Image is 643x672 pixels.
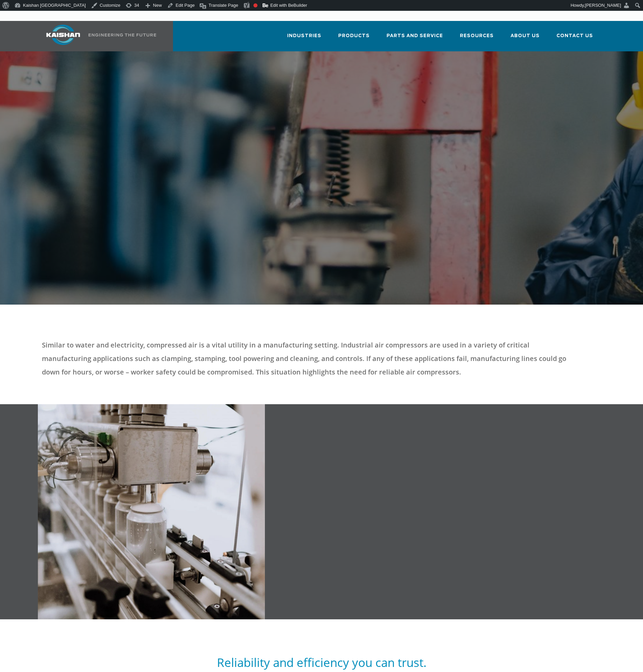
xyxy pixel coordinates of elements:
[460,32,494,40] span: Resources
[557,32,593,40] span: Contact Us
[42,655,601,670] h5: Reliability and efficiency you can trust.
[287,27,321,50] a: Industries
[42,338,578,379] p: Similar to water and electricity, compressed air is a vital utility in a manufacturing setting. I...
[387,32,443,40] span: Parts and Service
[89,33,156,36] img: Engineering the future
[38,25,89,45] img: kaishan logo
[38,404,265,619] img: General Manufacturing
[511,32,540,40] span: About Us
[557,27,593,50] a: Contact Us
[387,27,443,50] a: Parts and Service
[338,27,370,50] a: Products
[338,32,370,40] span: Products
[38,21,157,51] a: Kaishan USA
[585,3,621,8] span: [PERSON_NAME]
[511,27,540,50] a: About Us
[253,3,257,7] div: Focus keyphrase not set
[460,27,494,50] a: Resources
[287,32,321,40] span: Industries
